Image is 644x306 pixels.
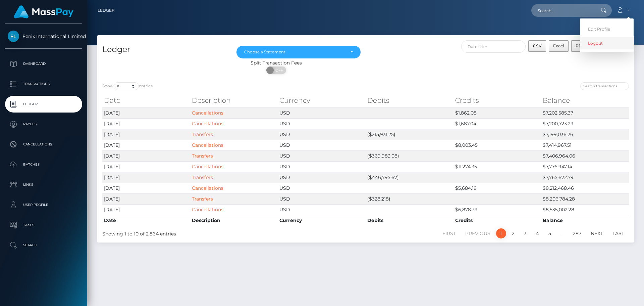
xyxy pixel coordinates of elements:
a: Cancellations [5,136,82,153]
a: Transfers [192,153,213,159]
td: $11,274.35 [453,161,541,172]
a: 5 [545,228,555,238]
a: Cancellations [192,164,223,170]
td: $7,765,672.79 [541,172,629,183]
th: Balance [541,215,629,226]
td: [DATE] [102,172,190,183]
td: $8,212,468.46 [541,183,629,193]
td: USD [278,107,366,118]
a: Search [5,237,82,254]
a: Transactions [5,76,82,92]
td: ($446,795.67) [366,172,453,183]
td: $7,202,585.37 [541,107,629,118]
td: USD [278,129,366,140]
h4: Ledger [102,44,226,55]
td: $1,862.08 [453,107,541,118]
input: Search transactions [580,82,629,90]
p: Batches [8,160,79,170]
div: Split Transaction Fees [97,59,455,67]
td: [DATE] [102,150,190,161]
td: USD [278,183,366,193]
p: User Profile [8,200,79,210]
a: 3 [520,228,530,238]
a: Cancellations [192,121,223,127]
a: 2 [508,228,518,238]
a: User Profile [5,196,82,213]
th: Currency [278,215,366,226]
button: CSV [528,40,546,52]
td: USD [278,204,366,215]
a: Transfers [192,196,213,202]
a: Taxes [5,217,82,233]
td: ($369,983.08) [366,150,453,161]
td: [DATE] [102,140,190,150]
td: USD [278,172,366,183]
a: Cancellations [192,207,223,213]
td: USD [278,161,366,172]
input: Search... [531,4,594,17]
a: 287 [569,228,585,238]
a: Cancellations [192,110,223,116]
a: Ledger [5,96,82,113]
p: Links [8,180,79,190]
button: Excel [549,40,569,52]
button: Choose a Statement [236,46,361,58]
input: Date filter [461,40,526,53]
a: 1 [496,228,506,238]
p: Taxes [8,220,79,230]
td: USD [278,140,366,150]
select: Showentries [114,82,139,90]
td: [DATE] [102,193,190,204]
th: Description [190,94,278,107]
th: Credits [453,215,541,226]
span: OFF [270,67,287,74]
img: Fenix International Limited [8,31,19,42]
a: Last [609,228,628,238]
a: Next [587,228,607,238]
td: $7,776,947.14 [541,161,629,172]
span: PDF [576,43,585,48]
a: Edit Profile [580,23,634,35]
td: $8,535,002.28 [541,204,629,215]
a: Logout [580,37,634,49]
button: PDF [571,40,589,52]
label: Show entries [102,82,153,90]
a: Ledger [98,3,115,17]
td: $8,206,784.28 [541,193,629,204]
td: [DATE] [102,107,190,118]
td: $7,199,036.26 [541,129,629,140]
th: Date [102,94,190,107]
p: Cancellations [8,139,79,149]
td: USD [278,150,366,161]
div: Choose a Statement [244,49,345,55]
a: 4 [532,228,543,238]
span: Fenix International Limited [5,33,82,39]
td: [DATE] [102,118,190,129]
td: [DATE] [102,129,190,140]
p: Payees [8,119,79,129]
a: Transfers [192,131,213,137]
a: Cancellations [192,185,223,191]
td: $7,200,723.29 [541,118,629,129]
th: Currency [278,94,366,107]
p: Transactions [8,79,79,89]
a: Cancellations [192,142,223,148]
a: Dashboard [5,55,82,72]
td: $1,687.04 [453,118,541,129]
span: CSV [533,43,542,48]
a: Batches [5,156,82,173]
th: Debits [366,215,453,226]
td: [DATE] [102,204,190,215]
td: $7,406,964.06 [541,150,629,161]
td: $6,878.39 [453,204,541,215]
p: Ledger [8,99,79,109]
td: $5,684.18 [453,183,541,193]
th: Description [190,215,278,226]
div: Showing 1 to 10 of 2,864 entries [102,228,316,237]
td: $8,003.45 [453,140,541,150]
td: ($328,218) [366,193,453,204]
a: Links [5,176,82,193]
th: Balance [541,94,629,107]
th: Credits [453,94,541,107]
th: Debits [366,94,453,107]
